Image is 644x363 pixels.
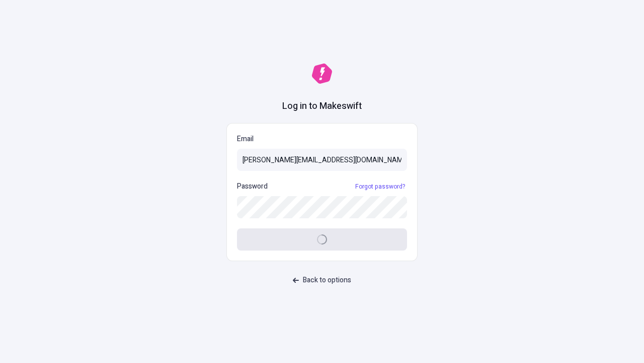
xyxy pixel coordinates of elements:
input: Email [237,149,407,171]
a: Forgot password? [353,183,407,191]
p: Email [237,134,407,145]
h1: Log in to Makeswift [282,100,362,113]
p: Password [237,181,268,192]
button: Back to options [287,271,357,289]
span: Back to options [303,275,351,286]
